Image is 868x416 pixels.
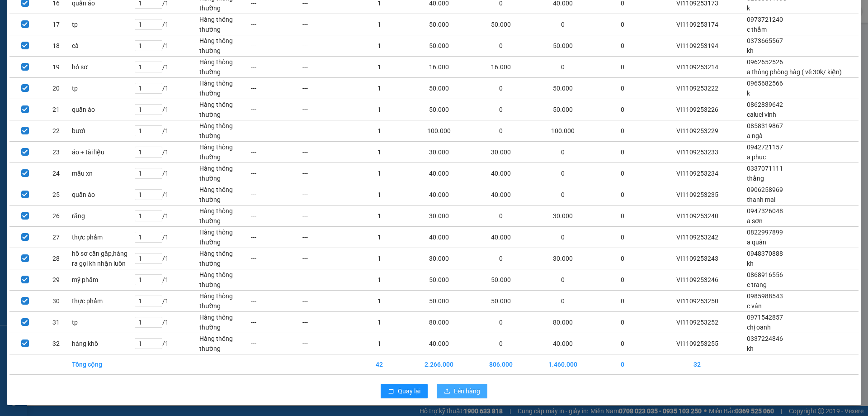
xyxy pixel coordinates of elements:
[747,101,783,108] span: 0862839642
[40,142,71,163] td: 23
[529,291,597,312] td: 0
[747,335,783,342] span: 0337224846
[529,57,597,78] td: 0
[405,14,473,35] td: 50.000
[405,312,473,333] td: 80.000
[747,5,750,12] span: k
[134,206,199,227] td: / 1
[71,78,134,99] td: tp
[405,184,473,206] td: 40.000
[134,142,199,163] td: / 1
[473,99,529,120] td: 0
[354,269,405,291] td: 1
[529,163,597,184] td: 0
[71,14,134,35] td: tp
[405,333,473,354] td: 40.000
[648,78,746,99] td: VI1109253222
[302,291,354,312] td: ---
[40,227,71,248] td: 27
[71,312,134,333] td: tp
[747,175,764,182] span: thắng
[40,291,71,312] td: 30
[199,78,250,99] td: Hàng thông thường
[388,388,394,395] span: rollback
[747,292,783,300] span: 0985988543
[134,248,199,269] td: / 1
[648,354,746,375] td: 32
[199,227,250,248] td: Hàng thông thường
[597,206,648,227] td: 0
[747,58,783,66] span: 0962652526
[302,99,354,120] td: ---
[250,78,302,99] td: ---
[405,57,473,78] td: 16.000
[71,269,134,291] td: mỹ phẩm
[134,163,199,184] td: / 1
[302,120,354,142] td: ---
[405,35,473,57] td: 50.000
[250,227,302,248] td: ---
[40,163,71,184] td: 24
[747,217,763,225] span: a sơn
[597,333,648,354] td: 0
[302,269,354,291] td: ---
[354,99,405,120] td: 1
[134,333,199,354] td: / 1
[71,35,134,57] td: cà
[40,99,71,120] td: 21
[398,386,420,396] span: Quay lại
[405,248,473,269] td: 30.000
[747,207,783,215] span: 0947326048
[250,120,302,142] td: ---
[250,269,302,291] td: ---
[597,99,648,120] td: 0
[199,312,250,333] td: Hàng thông thường
[250,312,302,333] td: ---
[199,120,250,142] td: Hàng thông thường
[473,291,529,312] td: 50.000
[199,142,250,163] td: Hàng thông thường
[473,35,529,57] td: 0
[597,269,648,291] td: 0
[40,120,71,142] td: 22
[302,14,354,35] td: ---
[648,312,746,333] td: VI1109253252
[529,142,597,163] td: 0
[473,227,529,248] td: 40.000
[354,78,405,99] td: 1
[747,143,783,151] span: 0942721157
[354,248,405,269] td: 1
[199,333,250,354] td: Hàng thông thường
[405,120,473,142] td: 100.000
[354,354,405,375] td: 42
[529,99,597,120] td: 50.000
[71,99,134,120] td: quần áo
[71,333,134,354] td: hàng khô
[40,269,71,291] td: 29
[747,37,783,44] span: 0373665567
[648,120,746,142] td: VI1109253229
[597,184,648,206] td: 0
[40,35,71,57] td: 18
[648,14,746,35] td: VI1109253174
[454,386,480,396] span: Lên hàng
[302,57,354,78] td: ---
[747,90,750,97] span: k
[354,333,405,354] td: 1
[302,206,354,227] td: ---
[747,239,766,246] span: a quân
[134,57,199,78] td: / 1
[40,14,71,35] td: 17
[199,57,250,78] td: Hàng thông thường
[354,163,405,184] td: 1
[199,14,250,35] td: Hàng thông thường
[71,57,134,78] td: hồ sơ
[747,153,766,161] span: a phuc
[405,78,473,99] td: 50.000
[473,312,529,333] td: 0
[648,227,746,248] td: VI1109253242
[71,248,134,269] td: hồ sơ cần gấp,hàng ra gọi kh nhận luôn
[250,248,302,269] td: ---
[199,248,250,269] td: Hàng thông thường
[747,260,754,267] span: kh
